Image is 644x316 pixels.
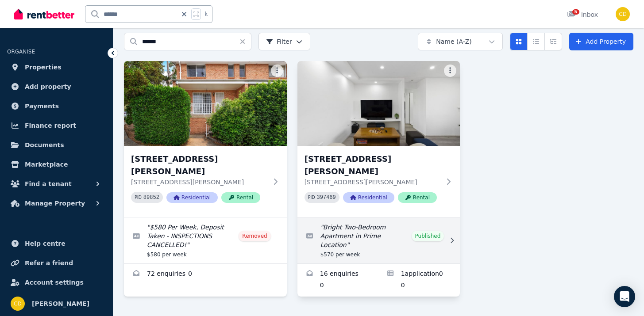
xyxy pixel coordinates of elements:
[444,65,456,77] button: More options
[616,7,630,21] img: Chris Dimitropoulos
[25,159,68,170] span: Marketplace
[32,298,89,309] span: [PERSON_NAME]
[572,9,579,15] span: 5
[7,78,106,95] a: Add property
[436,37,472,46] span: Name (A-Z)
[7,274,106,291] a: Account settings
[544,33,562,50] button: Expanded list view
[305,178,441,187] p: [STREET_ADDRESS][PERSON_NAME]
[25,101,59,111] span: Payments
[25,62,62,72] span: Properties
[14,8,74,21] img: RentBetter
[7,194,106,212] button: Manage Property
[258,33,310,50] button: Filter
[25,277,84,288] span: Account settings
[25,179,72,189] span: Find a tenant
[11,297,25,311] img: Chris Dimitropoulos
[131,153,267,178] h3: [STREET_ADDRESS][PERSON_NAME]
[297,217,460,263] a: Edit listing: Bright Two-Bedroom Apartment in Prime Location
[7,175,106,193] button: Find a tenant
[7,156,106,173] a: Marketplace
[527,33,545,50] button: Compact list view
[166,192,218,203] span: Residential
[25,81,71,92] span: Add property
[7,58,106,76] a: Properties
[124,264,287,285] a: Enquiries for 1/45A Weston Street, Harris Park
[7,117,106,134] a: Finance report
[317,194,336,201] code: 397469
[135,195,142,200] small: PID
[25,120,76,131] span: Finance report
[204,11,208,18] span: k
[239,33,251,50] button: Clear search
[7,254,106,272] a: Refer a friend
[124,61,287,146] img: 1/45A Weston Street, Harris Park
[266,37,292,46] span: Filter
[308,195,315,200] small: PID
[297,264,379,297] a: Enquiries for 10/52 Weston St, Harris Park
[143,194,159,201] code: 89852
[131,178,267,187] p: [STREET_ADDRESS][PERSON_NAME]
[7,136,106,154] a: Documents
[7,235,106,252] a: Help centre
[297,61,460,146] img: 10/52 Weston St, Harris Park
[25,258,73,268] span: Refer a friend
[305,153,441,178] h3: [STREET_ADDRESS][PERSON_NAME]
[25,140,64,150] span: Documents
[124,61,287,217] a: 1/45A Weston Street, Harris Park[STREET_ADDRESS][PERSON_NAME][STREET_ADDRESS][PERSON_NAME]PID 898...
[398,192,437,203] span: Rental
[343,192,394,203] span: Residential
[567,10,598,19] div: Inbox
[569,33,633,50] a: Add Property
[378,264,460,297] a: Applications for 10/52 Weston St, Harris Park
[7,97,106,115] a: Payments
[418,33,503,50] button: Name (A-Z)
[7,49,35,55] span: ORGANISE
[221,192,260,203] span: Rental
[25,198,85,209] span: Manage Property
[124,217,287,263] a: Edit listing: $580 Per Week, Deposit Taken - INSPECTIONS CANCELLED!
[25,238,66,249] span: Help centre
[614,286,635,307] div: Open Intercom Messenger
[271,65,283,77] button: More options
[510,33,528,50] button: Card view
[297,61,460,217] a: 10/52 Weston St, Harris Park[STREET_ADDRESS][PERSON_NAME][STREET_ADDRESS][PERSON_NAME]PID 397469R...
[510,33,562,50] div: View options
